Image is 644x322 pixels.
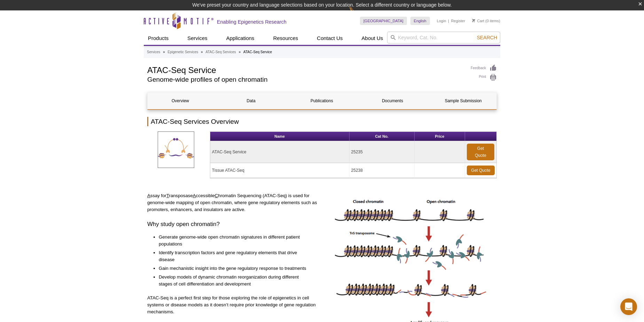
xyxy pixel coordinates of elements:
a: Contact Us [313,32,347,45]
td: ATAC-Seq Service [210,141,350,163]
a: Applications [222,32,259,45]
li: Identify transcription factors and gene regulatory elements that drive disease [159,249,313,263]
a: Feedback [471,64,497,72]
a: Get Quote [467,144,494,160]
a: Resources [269,32,303,45]
img: Change Here [349,5,367,22]
a: Cart [472,18,484,23]
u: C [215,193,218,198]
li: ATAC-Seq Service [243,50,272,54]
li: » [201,50,203,54]
a: Documents [360,92,425,109]
li: | [448,17,449,25]
td: 25235 [350,141,415,163]
u: A [147,193,150,198]
a: Register [451,18,465,23]
a: Data [218,92,284,109]
h2: Enabling Epigenetics Research [217,19,286,25]
div: Open Intercom Messenger [620,298,637,315]
td: 25238 [350,163,415,178]
input: Keyword, Cat. No. [387,32,500,43]
u: T [166,193,169,198]
a: Services [183,32,212,45]
a: Epigenetic Services [167,49,198,55]
h2: Genome-wide profiles of open chromatin [147,77,464,83]
li: (0 items) [472,17,500,25]
u: A [193,193,196,198]
th: Name [210,132,350,141]
li: Generate genome-wide open chromatin signatures in different patient populations [159,234,313,248]
th: Cat No. [350,132,415,141]
img: Your Cart [472,19,475,22]
img: ATAC-SeqServices [158,131,194,168]
button: Search [475,34,499,41]
li: » [239,50,241,54]
a: English [410,17,430,25]
a: Sample Submission [431,92,496,109]
a: Get Quote [467,166,495,175]
a: Services [147,49,160,55]
a: ATAC-Seq Services [205,49,236,55]
h2: ATAC-Seq Services Overview [147,117,497,126]
p: ATAC-Seq is a perfect first step for those exploring the role of epigenetics in cell systems or d... [147,295,320,315]
a: Login [437,18,446,23]
li: Gain mechanistic insight into the gene regulatory response to treatments [159,265,313,272]
a: Overview [148,92,213,109]
a: About Us [358,32,387,45]
a: Publications [289,92,354,109]
h3: Why study open chromatin? [147,220,320,228]
a: [GEOGRAPHIC_DATA] [360,17,407,25]
span: Search [477,35,497,40]
li: Develop models of dynamic chromatin reorganization during different stages of cell differentiatio... [159,274,313,288]
li: » [163,50,165,54]
a: Print [471,74,497,81]
a: Products [144,32,173,45]
h1: ATAC-Seq Service [147,64,464,75]
p: ssay for ransposase ccessible hromatin Sequencing (ATAC-Seq) is used for genome-wide mapping of o... [147,192,320,213]
th: Price [415,132,465,141]
td: Tissue ATAC-Seq [210,163,350,178]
